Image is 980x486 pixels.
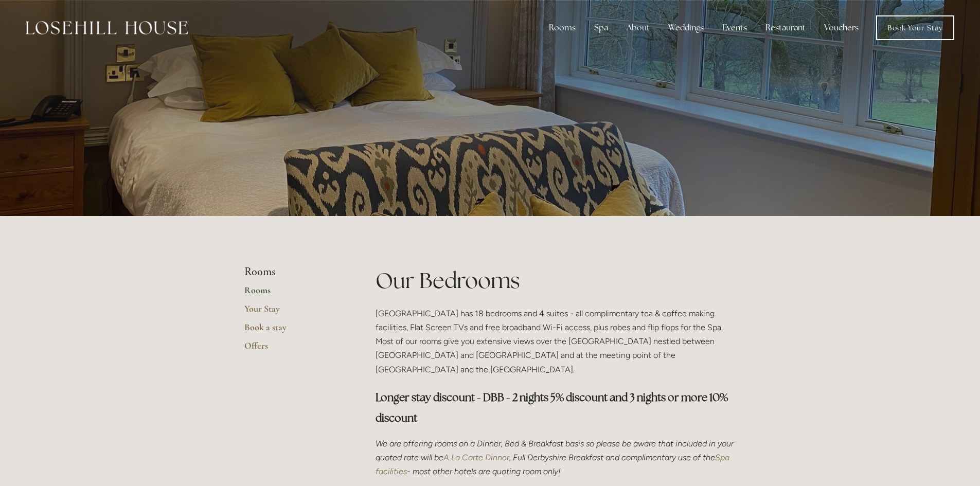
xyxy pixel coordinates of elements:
[541,17,584,38] div: Rooms
[618,17,658,38] div: About
[244,303,343,321] a: Your Stay
[757,17,814,38] div: Restaurant
[714,17,755,38] div: Events
[443,453,509,462] a: A La Carte Dinner
[244,321,343,340] a: Book a stay
[376,265,736,296] h1: Our Bedrooms
[376,439,736,462] em: We are offering rooms on a Dinner, Bed & Breakfast basis so please be aware that included in your...
[244,265,343,279] li: Rooms
[244,284,343,303] a: Rooms
[509,453,715,462] em: , Full Derbyshire Breakfast and complimentary use of the
[244,340,343,358] a: Offers
[376,390,730,425] strong: Longer stay discount - DBB - 2 nights 5% discount and 3 nights or more 10% discount
[876,15,954,40] a: Book Your Stay
[660,17,712,38] div: Weddings
[407,466,561,476] em: - most other hotels are quoting room only!
[586,17,616,38] div: Spa
[376,307,736,376] p: [GEOGRAPHIC_DATA] has 18 bedrooms and 4 suites - all complimentary tea & coffee making facilities...
[26,21,188,34] img: Losehill House
[816,17,867,38] a: Vouchers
